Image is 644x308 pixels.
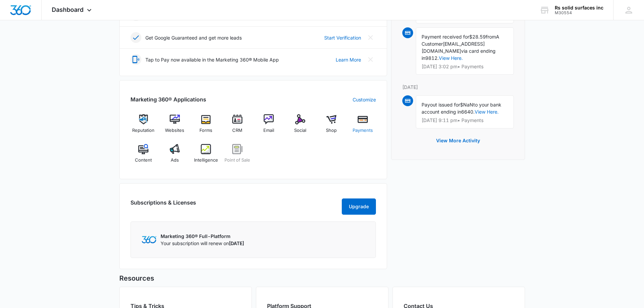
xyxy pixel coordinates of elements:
span: Dashboard [52,6,84,13]
span: [EMAIL_ADDRESS][DOMAIN_NAME] [422,41,485,54]
button: View More Activity [429,133,487,149]
a: Start Verification [324,34,361,41]
p: Tap to Pay now available in the Marketing 360® Mobile App [145,56,279,63]
p: Marketing 360® Full-Platform [161,233,244,240]
span: Payment received for [422,34,469,40]
span: Forms [199,127,212,134]
p: [DATE] 9:11 pm • Payments [422,118,508,123]
img: Marketing 360 Logo [142,236,157,243]
button: Upgrade [342,198,376,215]
span: Payments [353,127,373,134]
span: $NaN [460,102,473,108]
a: Forms [193,114,219,139]
div: account id [555,10,603,15]
span: Payout issued for [422,102,460,108]
a: View Here. [439,55,463,61]
a: Email [256,114,282,139]
span: Websites [165,127,184,134]
button: Close [365,54,376,65]
span: Email [263,127,274,134]
a: Intelligence [193,144,219,168]
a: Learn More [336,56,361,63]
span: Social [294,127,306,134]
a: Social [287,114,313,139]
span: [DATE] [229,240,244,246]
button: Close [365,32,376,43]
span: 9812. [425,55,439,61]
span: Point of Sale [224,157,250,164]
a: Reputation [130,114,157,139]
p: [DATE] 3:02 pm • Payments [422,64,508,69]
span: Ads [171,157,179,164]
span: from [486,34,496,40]
a: Payments [350,114,376,139]
a: Ads [162,144,188,168]
span: Shop [326,127,337,134]
a: Websites [162,114,188,139]
p: Get Google Guaranteed and get more leads [145,34,242,41]
span: CRM [232,127,242,134]
span: $28.59 [469,34,486,40]
h5: Resources [119,273,525,283]
p: [DATE] [402,84,514,91]
span: Intelligence [194,157,218,164]
span: Reputation [132,127,154,134]
a: Customize [353,96,376,103]
p: Your subscription will renew on [161,240,244,247]
span: 6640. [461,109,475,115]
h2: Marketing 360® Applications [130,95,206,103]
a: View Here. [475,109,499,115]
a: Content [130,144,157,168]
a: CRM [224,114,251,139]
a: Point of Sale [224,144,251,168]
a: Shop [318,114,344,139]
h2: Subscriptions & Licenses [130,198,196,212]
div: account name [555,5,603,10]
span: Content [135,157,152,164]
